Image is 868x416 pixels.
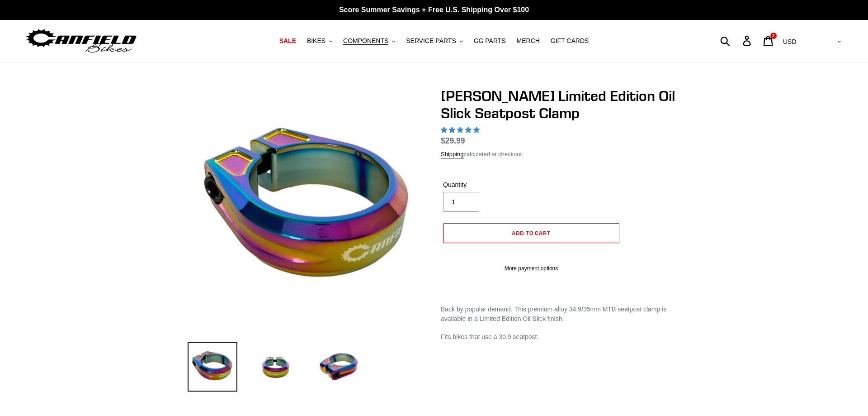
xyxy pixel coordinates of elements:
span: BIKES [307,37,325,45]
span: 4.85 stars [441,126,481,134]
img: Load image into Gallery viewer, Canfield Limited Edition Oil Slick Seatpost Clamp [251,342,301,392]
span: $29.99 [441,136,465,145]
span: GIFT CARDS [551,37,589,45]
span: Add to cart [512,230,551,236]
a: Shipping [441,151,464,158]
a: GIFT CARDS [546,35,594,47]
span: 2 [772,33,774,38]
span: SERVICE PARTS [406,37,456,45]
input: Search [725,31,748,51]
button: SERVICE PARTS [401,35,467,47]
a: MERCH [512,35,544,47]
span: SALE [279,37,296,45]
img: Load image into Gallery viewer, Canfield Limited Edition Oil Slick Seatpost Clamp [314,342,364,392]
label: Quantity [443,180,529,190]
a: SALE [275,35,301,47]
button: COMPONENTS [339,35,400,47]
a: More payment options [443,264,619,273]
img: Load image into Gallery viewer, Canfield Limited Edition Oil Slick Seatpost Clamp [188,342,237,392]
a: 2 [758,31,779,51]
span: MERCH [517,37,540,45]
button: Add to cart [443,223,619,243]
h1: [PERSON_NAME] Limited Edition Oil Slick Seatpost Clamp [441,87,680,122]
span: GG PARTS [474,37,506,45]
div: calculated at checkout. [441,150,680,159]
img: Canfield Limited Edition Oil Slick Seatpost Clamp [189,89,425,325]
p: Back by popular demand. This premium alloy 34.9/35mm MTB seatpost clamp is available in a Limited... [441,305,680,324]
a: GG PARTS [469,35,510,47]
span: Fits bikes that use a 30.9 seatpost. [441,333,538,340]
span: COMPONENTS [343,37,388,45]
button: BIKES [302,35,337,47]
img: Canfield Bikes [25,27,138,55]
